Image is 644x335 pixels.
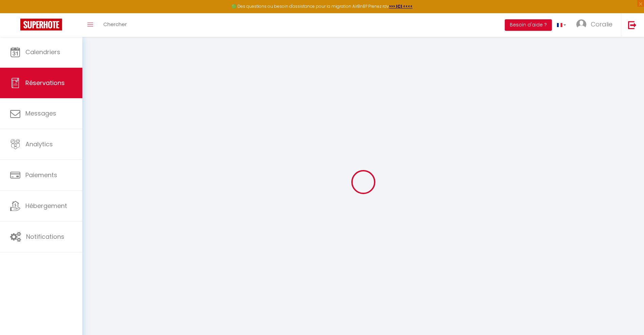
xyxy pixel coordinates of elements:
[628,21,637,29] img: logout
[25,79,65,87] span: Réservations
[103,21,127,28] span: Chercher
[591,20,612,28] span: Coralie
[25,202,67,210] span: Hébergement
[25,171,57,179] span: Paiements
[25,140,53,148] span: Analytics
[571,13,621,37] a: ... Coralie
[25,48,60,56] span: Calendriers
[25,109,56,118] span: Messages
[20,19,62,30] img: Super Booking
[389,3,413,9] a: >>> ICI <<<<
[26,232,64,241] span: Notifications
[576,19,586,29] img: ...
[505,19,552,31] button: Besoin d'aide ?
[98,13,132,37] a: Chercher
